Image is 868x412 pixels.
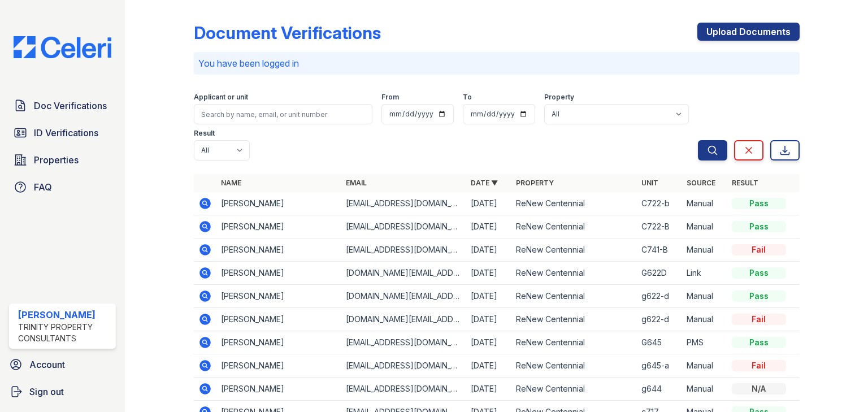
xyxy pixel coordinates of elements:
[9,122,116,144] a: ID Verifications
[637,378,682,401] td: g644
[216,262,341,285] td: [PERSON_NAME]
[198,57,795,70] p: You have been logged in
[34,126,98,140] span: ID Verifications
[637,192,682,215] td: C722-b
[216,378,341,401] td: [PERSON_NAME]
[641,179,658,187] a: Unit
[341,238,466,262] td: [EMAIL_ADDRESS][DOMAIN_NAME]
[682,285,727,308] td: Manual
[216,192,341,215] td: [PERSON_NAME]
[34,99,107,112] span: Doc Verifications
[341,354,466,378] td: [EMAIL_ADDRESS][DOMAIN_NAME]
[511,378,636,401] td: ReNew Centennial
[682,238,727,262] td: Manual
[682,192,727,215] td: Manual
[511,331,636,354] td: ReNew Centennial
[216,285,341,308] td: [PERSON_NAME]
[346,179,367,187] a: Email
[732,198,786,209] div: Pass
[511,262,636,285] td: ReNew Centennial
[216,215,341,238] td: [PERSON_NAME]
[466,378,511,401] td: [DATE]
[511,192,636,215] td: ReNew Centennial
[216,238,341,262] td: [PERSON_NAME]
[221,179,241,187] a: Name
[341,262,466,285] td: [DOMAIN_NAME][EMAIL_ADDRESS][DOMAIN_NAME]
[34,180,52,194] span: FAQ
[381,93,399,102] label: From
[9,176,116,198] a: FAQ
[682,215,727,238] td: Manual
[466,285,511,308] td: [DATE]
[194,104,372,124] input: Search by name, email, or unit number
[682,308,727,331] td: Manual
[341,308,466,331] td: [DOMAIN_NAME][EMAIL_ADDRESS][DOMAIN_NAME]
[341,331,466,354] td: [EMAIL_ADDRESS][DOMAIN_NAME]
[637,262,682,285] td: G622D
[637,354,682,378] td: g645-a
[341,285,466,308] td: [DOMAIN_NAME][EMAIL_ADDRESS][DOMAIN_NAME]
[511,238,636,262] td: ReNew Centennial
[511,215,636,238] td: ReNew Centennial
[18,308,111,322] div: [PERSON_NAME]
[511,308,636,331] td: ReNew Centennial
[466,262,511,285] td: [DATE]
[9,149,116,171] a: Properties
[732,383,786,394] div: N/A
[29,385,64,398] span: Sign out
[463,93,472,102] label: To
[18,322,111,344] div: Trinity Property Consultants
[732,360,786,371] div: Fail
[516,179,554,187] a: Property
[341,192,466,215] td: [EMAIL_ADDRESS][DOMAIN_NAME]
[637,308,682,331] td: g622-d
[682,262,727,285] td: Link
[341,215,466,238] td: [EMAIL_ADDRESS][DOMAIN_NAME]
[732,267,786,279] div: Pass
[216,308,341,331] td: [PERSON_NAME]
[732,314,786,325] div: Fail
[471,179,498,187] a: Date ▼
[682,378,727,401] td: Manual
[511,354,636,378] td: ReNew Centennial
[511,285,636,308] td: ReNew Centennial
[732,244,786,255] div: Fail
[194,129,215,138] label: Result
[637,331,682,354] td: G645
[216,354,341,378] td: [PERSON_NAME]
[5,380,120,403] a: Sign out
[34,153,79,167] span: Properties
[466,308,511,331] td: [DATE]
[466,238,511,262] td: [DATE]
[5,353,120,376] a: Account
[9,94,116,117] a: Doc Verifications
[697,23,800,41] a: Upload Documents
[466,331,511,354] td: [DATE]
[194,23,381,43] div: Document Verifications
[466,354,511,378] td: [DATE]
[682,354,727,378] td: Manual
[466,215,511,238] td: [DATE]
[341,378,466,401] td: [EMAIL_ADDRESS][DOMAIN_NAME]
[687,179,715,187] a: Source
[216,331,341,354] td: [PERSON_NAME]
[732,337,786,348] div: Pass
[5,36,120,58] img: CE_Logo_Blue-a8612792a0a2168367f1c8372b55b34899dd931a85d93a1a3d3e32e68fde9ad4.png
[732,221,786,232] div: Pass
[466,192,511,215] td: [DATE]
[732,179,758,187] a: Result
[29,358,65,371] span: Account
[194,93,248,102] label: Applicant or unit
[637,215,682,238] td: C722-B
[544,93,574,102] label: Property
[682,331,727,354] td: PMS
[637,285,682,308] td: g622-d
[732,290,786,302] div: Pass
[637,238,682,262] td: C741-B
